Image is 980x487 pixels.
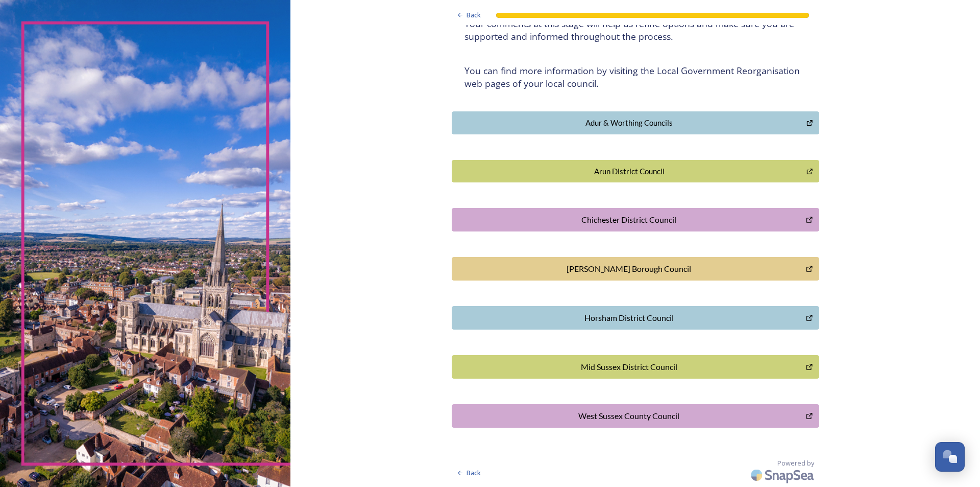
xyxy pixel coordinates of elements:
button: Arun District Council [452,160,819,183]
button: Adur & Worthing Councils [452,111,819,134]
div: Arun District Council [457,166,801,177]
div: [PERSON_NAME] Borough Council [457,263,801,275]
img: SnapSea Logo [748,463,819,487]
button: Chichester District Council [452,208,819,231]
h4: You can find more information by visiting the Local Government Reorganisation web pages of your l... [464,64,806,90]
div: Horsham District Council [457,312,801,324]
button: Horsham District Council [452,306,819,330]
button: Open Chat [935,442,965,472]
div: Chichester District Council [457,214,801,226]
div: West Sussex County Council [457,410,801,422]
span: Powered by [777,458,814,468]
div: Mid Sussex District Council [457,361,801,373]
button: West Sussex County Council [452,404,819,428]
span: Back [467,468,481,478]
h4: Your comments at this stage will help us refine options and make sure you are supported and infor... [464,17,806,43]
button: Mid Sussex District Council [452,355,819,379]
div: Adur & Worthing Councils [457,117,801,129]
button: Crawley Borough Council [452,257,819,281]
span: Back [467,10,481,20]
